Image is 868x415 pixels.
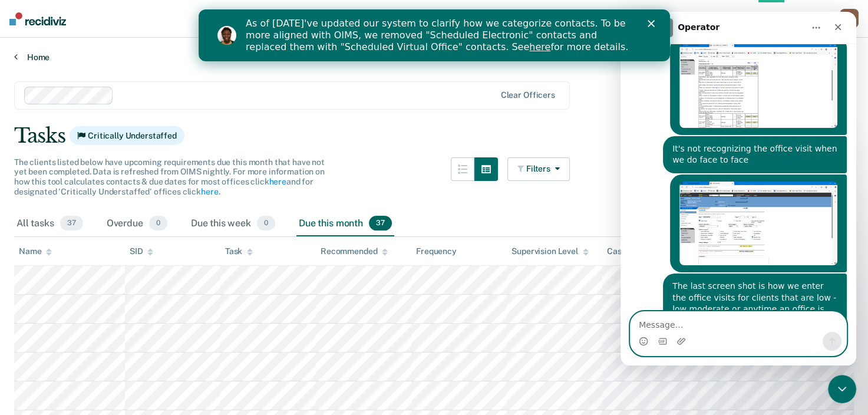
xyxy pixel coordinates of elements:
[9,12,66,25] img: Recidiviz
[828,375,856,403] iframe: Intercom live chat
[60,216,83,231] span: 37
[14,157,325,196] span: The clients listed below have upcoming requirements due this month that have not yet been complet...
[257,216,275,231] span: 0
[225,246,253,256] div: Task
[449,11,461,18] div: Close
[14,124,854,148] div: Tasks
[507,157,570,181] button: Filters
[19,246,52,256] div: Name
[511,246,589,256] div: Supervision Level
[199,9,670,61] iframe: Intercom live chat banner
[201,187,218,196] a: here
[296,211,394,237] div: Due this month37
[331,32,352,43] a: here
[269,177,286,186] a: here
[840,9,859,28] div: F S
[189,211,278,237] div: Due this week0
[14,211,85,237] div: All tasks37
[130,246,154,256] div: SID
[501,90,555,100] div: Clear officers
[621,12,856,365] iframe: Intercom live chat
[840,9,859,28] button: FS
[416,246,457,256] div: Frequency
[14,52,854,62] a: Home
[149,216,167,231] span: 0
[70,126,184,145] span: Critically Understaffed
[321,246,388,256] div: Recommended
[369,216,392,231] span: 37
[607,246,656,256] div: Case Type
[104,211,170,237] div: Overdue0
